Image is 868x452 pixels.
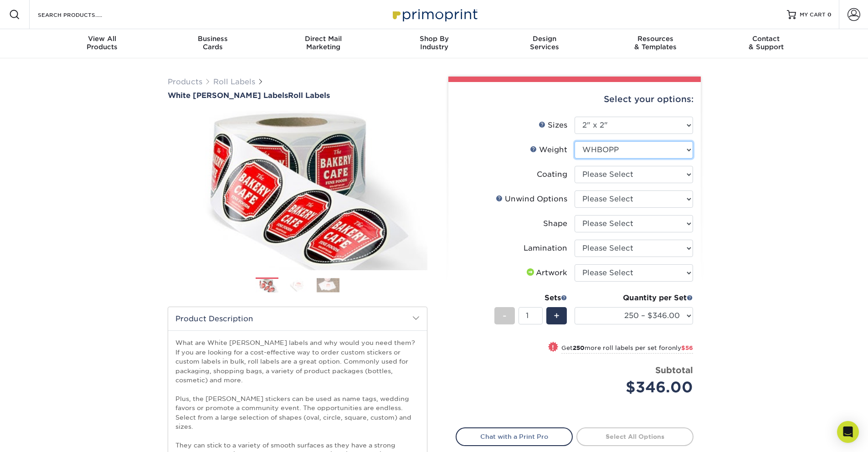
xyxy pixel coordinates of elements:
div: Sets [494,293,567,303]
h2: Product Description [168,307,427,330]
img: Roll Labels 01 [256,278,278,294]
img: Primoprint [389,5,480,24]
div: Services [489,35,600,51]
span: - [503,309,507,323]
span: White [PERSON_NAME] Labels [168,91,288,100]
small: Get more roll labels per set for [561,344,693,354]
div: Open Intercom Messenger [837,421,859,443]
a: View AllProducts [47,29,158,58]
a: Select All Options [576,427,693,446]
div: Weight [530,144,567,155]
div: Products [47,35,158,51]
span: Shop By [379,35,489,43]
span: MY CART [800,11,826,19]
a: Direct MailMarketing [268,29,379,58]
a: BusinessCards [157,29,268,58]
h1: Roll Labels [168,91,427,100]
span: Contact [711,35,822,43]
input: SEARCH PRODUCTS..... [37,9,126,20]
div: Coating [537,169,567,180]
a: White [PERSON_NAME] LabelsRoll Labels [168,91,427,100]
img: Roll Labels 03 [317,278,339,292]
span: 0 [827,11,832,18]
a: Products [168,77,202,86]
img: White BOPP Labels 01 [168,101,427,280]
strong: 250 [573,344,585,351]
div: Sizes [539,120,567,131]
span: Resources [600,35,711,43]
div: Lamination [524,243,567,254]
a: DesignServices [489,29,600,58]
div: Shape [543,218,567,229]
span: ! [552,343,554,352]
strong: Subtotal [655,365,693,375]
div: Unwind Options [496,194,567,205]
div: Industry [379,35,489,51]
div: Quantity per Set [575,293,693,303]
div: Marketing [268,35,379,51]
div: Select your options: [456,82,693,117]
a: Contact& Support [711,29,822,58]
span: $56 [681,344,693,351]
span: View All [47,35,158,43]
span: Business [157,35,268,43]
div: $346.00 [581,376,693,398]
a: Resources& Templates [600,29,711,58]
div: Artwork [525,267,567,278]
span: Design [489,35,600,43]
span: + [554,309,560,323]
div: Cards [157,35,268,51]
a: Shop ByIndustry [379,29,489,58]
span: Direct Mail [268,35,379,43]
span: only [668,344,693,351]
div: & Support [711,35,822,51]
a: Roll Labels [213,77,255,86]
img: Roll Labels 02 [286,278,309,292]
a: Chat with a Print Pro [456,427,573,446]
div: & Templates [600,35,711,51]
